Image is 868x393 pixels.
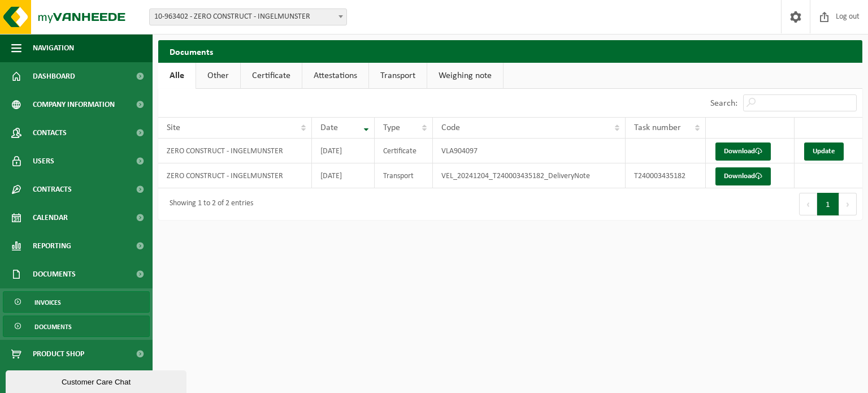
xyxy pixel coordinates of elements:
span: 10-963402 - ZERO CONSTRUCT - INGELMUNSTER [149,8,347,25]
span: 10-963402 - ZERO CONSTRUCT - INGELMUNSTER [150,9,346,25]
td: [DATE] [312,139,375,163]
a: Attestations [302,63,368,89]
span: Type [383,123,400,132]
span: Calendar [33,204,68,232]
td: ZERO CONSTRUCT - INGELMUNSTER [158,139,312,163]
span: Dashboard [33,62,75,90]
a: Certificate [241,63,302,89]
span: Navigation [33,34,74,62]
span: Contracts [33,175,72,204]
td: Transport [375,163,433,188]
a: Update [804,142,844,161]
td: VLA904097 [433,139,626,163]
a: Other [196,63,240,89]
td: VEL_20241204_T240003435182_DeliveryNote [433,163,626,188]
button: Next [839,193,857,215]
label: Search: [710,99,737,108]
span: Product Shop [33,340,84,368]
span: Site [167,123,180,132]
td: T240003435182 [626,163,706,188]
span: Invoices [34,292,61,313]
span: Company information [33,90,115,119]
button: Previous [799,193,817,215]
a: Download [715,142,771,161]
td: Certificate [375,139,433,163]
td: [DATE] [312,163,375,188]
span: Documents [33,260,76,288]
a: Weighing note [427,63,503,89]
td: ZERO CONSTRUCT - INGELMUNSTER [158,163,312,188]
span: Date [320,123,338,132]
a: Download [715,167,771,185]
a: Documents [3,316,150,337]
a: Alle [158,63,196,89]
span: Documents [34,316,72,338]
span: Reporting [33,232,71,260]
span: Users [33,147,54,175]
a: Invoices [3,291,150,313]
span: Task number [634,123,681,132]
h2: Documents [158,40,862,62]
span: Code [441,123,460,132]
iframe: chat widget [6,368,189,393]
span: Contacts [33,119,67,147]
a: Transport [369,63,427,89]
button: 1 [817,193,839,215]
div: Showing 1 to 2 of 2 entries [164,194,253,214]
